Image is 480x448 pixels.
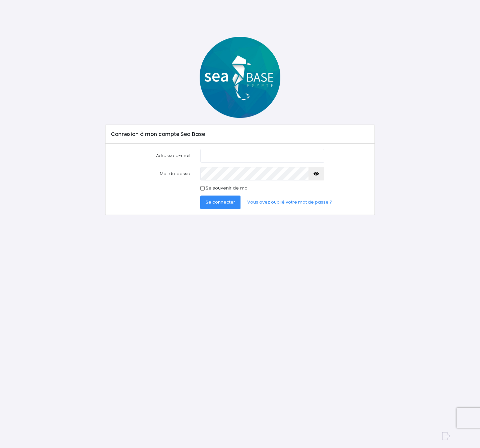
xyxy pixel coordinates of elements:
label: Se souvenir de moi [206,185,249,192]
span: Se connecter [206,199,235,205]
label: Mot de passe [106,167,195,180]
a: Vous avez oublié votre mot de passe ? [242,196,338,209]
div: Connexion à mon compte Sea Base [106,125,374,144]
label: Adresse e-mail [106,149,195,162]
button: Se connecter [200,196,241,209]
